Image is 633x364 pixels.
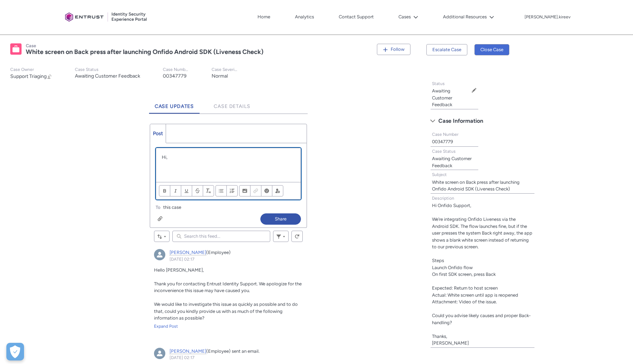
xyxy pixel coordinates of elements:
span: Description [432,196,454,201]
button: Insert Emoji [261,185,272,196]
lightning-formatted-text: Hi Onfido Support, We’re integrating Onfido Liveness via the Android SDK. The flow launches fine,... [432,203,532,346]
img: External User - Zeeshan (null) [154,348,165,359]
span: (Employee) sent an email. [206,348,260,354]
a: Analytics, opens in new tab [293,12,316,22]
a: [DATE] 02:17 [170,257,194,262]
span: Case Updates [155,103,194,109]
button: Edit Status [471,87,477,93]
p: Case Severity [212,67,238,72]
span: Case Number [432,132,459,137]
ul: Align text [215,185,238,196]
a: Case Updates [149,94,200,114]
lightning-formatted-text: Normal [212,73,228,79]
records-entity-label: Case [26,43,36,48]
a: Home [256,12,272,22]
button: Bulleted List [215,185,227,196]
span: We would like to investigate this issue as quickly as possible and to do that, could you kindly p... [154,302,298,321]
span: Thank you for contacting Entrust Identity Support. We apologize for the inconvenience this issue ... [154,281,302,293]
button: Italic [170,185,181,196]
button: @Mention people and groups [272,185,283,196]
lightning-formatted-text: 00347779 [163,73,187,79]
lightning-formatted-text: 00347779 [432,139,453,144]
lightning-formatted-text: Awaiting Customer Feedback [432,156,472,168]
div: Cookie Preferences [6,343,24,360]
a: [PERSON_NAME] [170,250,206,255]
ul: Insert content [239,185,283,196]
button: Numbered List [226,185,238,196]
button: Escalate Case [426,44,467,55]
a: [DATE] 02:17 [170,355,194,360]
span: Subject [432,172,447,177]
button: Refresh this feed [291,231,303,242]
input: Search this feed... [172,231,270,242]
span: Case Information [438,116,483,126]
button: Strikethrough [192,185,203,196]
p: [PERSON_NAME].kireev [525,15,570,20]
button: Change Owner [47,73,52,79]
lightning-formatted-text: Awaiting Customer Feedback [432,88,452,107]
p: Hi, [162,154,295,161]
button: Case Information [427,115,538,127]
ul: Format text [159,185,214,196]
div: Zeeshan [154,249,165,260]
button: Link [250,185,261,196]
span: Support Triaging [10,73,47,79]
img: External User - Zeeshan (null) [154,249,165,260]
button: Underline [181,185,192,196]
button: Close Case [474,44,509,55]
button: User Profile vladimir.kireev [524,13,571,20]
button: Additional Resources [441,12,496,22]
span: To [156,205,160,210]
lightning-formatted-text: White screen on Back press after launching Onfido Android SDK (Liveness Check) [432,180,520,192]
button: Share [260,213,301,225]
span: Post [153,131,163,136]
p: Case Owner [10,67,52,72]
lightning-formatted-text: Awaiting Customer Feedback [75,73,140,79]
a: Post [150,124,166,143]
article: Zeeshan, 23 September 2025 at 02:17 [150,245,307,339]
a: Contact Support [337,12,375,22]
button: Cases [397,12,420,22]
button: Open Preferences [6,343,24,360]
a: Expand Post [154,323,303,329]
div: Zeeshan [154,348,165,359]
span: (Employee) [206,250,231,255]
button: Image [239,185,250,196]
lightning-formatted-text: White screen on Back press after launching Onfido Android SDK (Liveness Check) [26,48,264,56]
a: Case Details [208,94,256,114]
span: Case Details [214,103,250,109]
button: Remove Formatting [203,185,214,196]
p: Case Status [75,67,140,72]
span: Status [432,81,445,86]
span: this case [163,204,181,211]
button: Bold [159,185,170,196]
span: Follow [391,47,404,52]
span: Hello [PERSON_NAME], [154,267,204,273]
button: Follow [377,44,410,55]
span: Case Status [432,149,456,154]
p: Case Number [163,67,189,72]
a: [PERSON_NAME] [170,348,206,354]
div: Chatter Publisher [150,124,307,228]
